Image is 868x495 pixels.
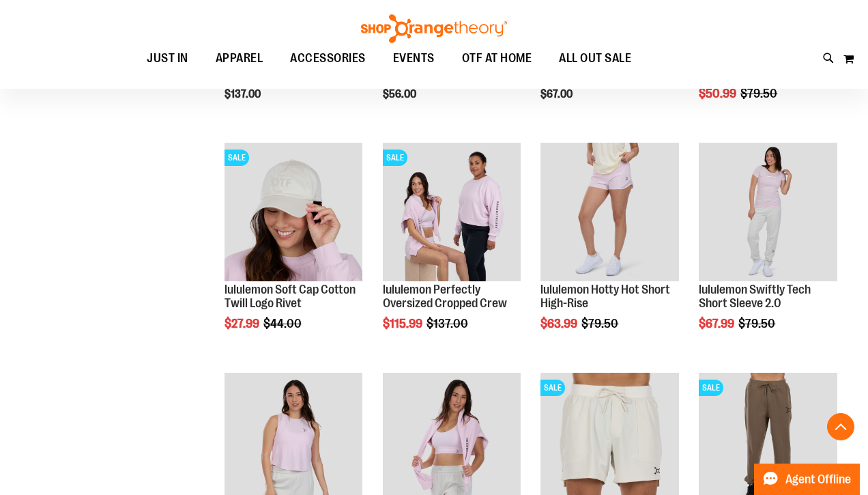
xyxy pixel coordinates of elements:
span: $56.00 [383,88,418,100]
span: Agent Offline [785,473,851,486]
a: lululemon Soft Cap Cotton Twill Logo Rivet [225,283,356,310]
div: product [376,136,528,365]
span: $44.00 [263,317,304,330]
span: JUST IN [147,43,188,74]
img: lululemon Hotty Hot Short High-Rise [540,143,679,281]
span: $50.99 [699,87,738,100]
a: lululemon Perfectly Oversized Cropped CrewSALE [383,143,521,283]
a: lululemon Swiftly Tech Short Sleeve 2.0 [699,143,837,283]
button: Back To Top [827,413,854,440]
span: ACCESSORIES [290,43,366,74]
span: $79.50 [738,317,777,330]
span: $67.00 [540,88,575,100]
span: $137.00 [225,88,263,100]
div: product [692,136,844,365]
span: $137.00 [426,317,470,330]
span: APPAREL [216,43,263,74]
a: lululemon Swiftly Tech Short Sleeve 2.0 [699,283,811,310]
span: $115.99 [383,317,424,330]
img: Shop Orangetheory [359,14,509,43]
button: Agent Offline [754,464,860,495]
a: OTF lululemon Soft Cap Cotton Twill Logo Rivet KhakiSALE [225,143,363,283]
span: ALL OUT SALE [559,43,631,74]
span: SALE [699,380,723,396]
a: lululemon Hotty Hot Short High-Rise [540,143,679,283]
span: SALE [540,380,565,396]
img: OTF lululemon Soft Cap Cotton Twill Logo Rivet Khaki [225,143,363,281]
div: product [218,136,370,365]
span: OTF AT HOME [462,43,532,74]
span: SALE [225,150,249,166]
a: lululemon Perfectly Oversized Cropped Crew [383,283,507,310]
span: $67.99 [699,317,736,330]
div: product [534,136,686,365]
span: EVENTS [393,43,435,74]
span: $79.50 [581,317,620,330]
span: $63.99 [540,317,579,330]
img: lululemon Swiftly Tech Short Sleeve 2.0 [699,143,837,281]
img: lululemon Perfectly Oversized Cropped Crew [383,143,521,281]
span: $27.99 [225,317,261,330]
span: SALE [383,150,407,166]
span: $79.50 [740,87,779,100]
a: lululemon Hotty Hot Short High-Rise [540,283,670,310]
